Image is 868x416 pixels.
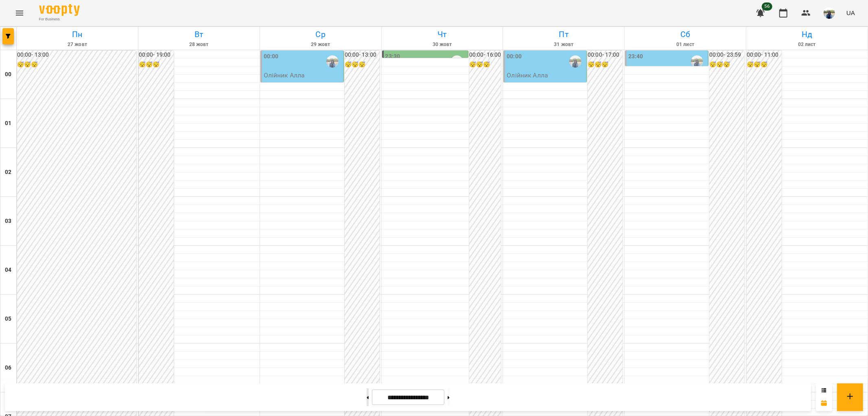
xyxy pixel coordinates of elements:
[451,55,463,68] img: Олійник Алла
[18,41,137,48] h6: 27 жовт
[5,168,11,177] h6: 02
[139,51,174,59] h6: 00:00 - 19:00
[5,363,11,372] h6: 06
[824,7,835,19] img: 79bf113477beb734b35379532aeced2e.jpg
[569,55,582,68] img: Олійник Алла
[507,72,548,79] p: Олійник Алла
[383,41,502,48] h6: 30 жовт
[18,28,137,41] h6: Пн
[504,28,623,41] h6: Пт
[383,28,502,41] h6: Чт
[762,2,772,11] span: 56
[626,28,745,41] h6: Сб
[5,315,11,324] h6: 05
[17,51,136,59] h6: 00:00 - 13:00
[748,41,866,48] h6: 02 лист
[747,60,782,69] h6: 😴😴😴
[261,41,380,48] h6: 29 жовт
[5,217,11,226] h6: 03
[709,51,744,59] h6: 00:00 - 23:59
[469,51,501,59] h6: 00:00 - 16:00
[469,60,501,69] h6: 😴😴😴
[504,41,623,48] h6: 31 жовт
[264,72,305,79] p: Олійник Алла
[10,3,29,23] button: Menu
[140,28,258,41] h6: Вт
[385,52,400,61] label: 23:30
[5,119,11,128] h6: 01
[628,52,643,61] label: 23:40
[709,60,744,69] h6: 😴😴😴
[747,51,782,59] h6: 00:00 - 11:00
[264,52,279,61] label: 00:00
[345,51,380,59] h6: 00:00 - 13:00
[139,60,174,69] h6: 😴😴😴
[588,51,623,59] h6: 00:00 - 17:00
[5,266,11,275] h6: 04
[626,41,745,48] h6: 01 лист
[507,52,522,61] label: 00:00
[39,17,80,22] span: For Business
[748,28,866,41] h6: Нд
[140,41,258,48] h6: 28 жовт
[843,5,858,20] button: UA
[846,9,855,17] span: UA
[261,28,380,41] h6: Ср
[345,60,380,69] h6: 😴😴😴
[17,60,136,69] h6: 😴😴😴
[691,55,703,68] img: Олійник Алла
[5,70,11,79] h6: 00
[588,60,623,69] h6: 😴😴😴
[39,4,80,16] img: Voopty Logo
[326,55,339,68] img: Олійник Алла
